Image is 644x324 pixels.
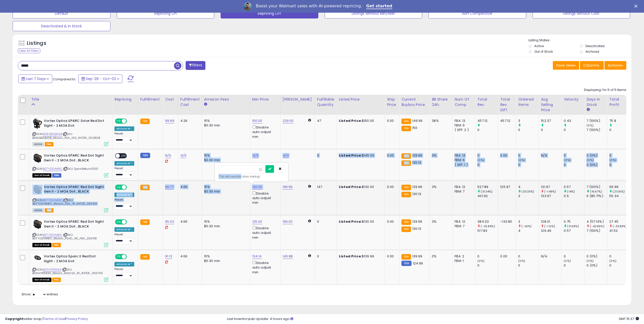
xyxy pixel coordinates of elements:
[32,219,43,229] img: 41F874PykWL._SL40_.jpg
[339,185,381,189] div: $130.00
[521,189,534,194] small: (33.33%)
[401,219,411,225] small: FBA
[477,128,498,132] div: 0
[115,185,122,189] span: ON
[567,224,579,228] small: (31.58%)
[204,254,246,259] div: 15%
[609,119,630,123] div: 75.8
[126,185,134,189] span: OFF
[32,185,108,212] div: ASIN:
[609,97,628,107] div: Total Profit
[32,268,103,275] span: | SKU: B00HYRGX3K_Mason_MidUSA_91_RATER_250706
[283,184,293,189] a: 199.99
[455,119,471,123] div: FBA: 13
[43,167,62,171] a: B07YDSVM8C
[455,254,471,259] div: FBA: 2
[53,77,76,82] span: Compared to:
[455,224,471,228] div: FBM: 7
[541,119,561,123] div: 152.37
[180,153,186,158] a: N/A
[115,119,122,123] span: ON
[564,128,584,132] div: 0
[432,97,450,107] div: BB Share 24h.
[32,254,108,281] div: ASIN:
[412,125,417,130] span: 150
[43,316,65,321] a: Terms of Use
[401,97,427,107] div: Current Buybox Price
[401,226,411,232] small: FBA
[412,219,422,224] span: 129.99
[518,254,539,259] div: 0
[567,189,575,194] small: (14%)
[252,225,277,240] div: Disable auto adjust min
[32,243,51,247] span: All listings that are currently out of stock and unavailable for purchase on Amazon
[32,119,108,146] div: ASIN:
[256,4,362,9] div: Boost your Walmart sales with AI-powered repricing.
[518,263,539,268] div: 0
[518,194,539,198] div: 3
[43,233,62,237] a: B07YDSVM8C
[609,259,616,263] small: (0%)
[26,76,46,81] span: Last 7 Days
[587,254,607,259] div: 0 (0%)
[165,254,172,259] a: 91.13
[252,219,262,224] a: 125.00
[339,254,381,259] div: $139.99
[45,208,53,213] span: FBA
[5,317,88,321] div: seller snap | |
[339,219,381,224] div: $130.00
[219,174,284,179] div: This will override store markup
[32,233,97,240] span: | SKU: B07YDSVM8C_Mason_PSAD_95_FBA_250418
[140,119,150,124] small: FBA
[401,119,411,124] small: FBA
[634,5,639,8] div: Close
[308,185,311,188] i: Calculated using Dynamic Max Price.
[477,153,498,158] div: 0
[140,219,150,225] small: FBA
[32,208,44,213] span: All listings currently available for purchase on Amazon
[587,194,607,198] div: 6 (85.71%)
[339,118,362,123] b: Listed Price:
[477,158,484,162] small: (0%)
[66,316,88,321] a: Privacy Policy
[32,132,100,140] span: | SKU: B08SBZQM3B_Mason_PSA_100_RATER_250808
[412,192,421,196] span: 130.13
[114,227,134,232] div: Amazon AI *
[609,163,630,167] div: 0
[52,173,61,178] span: FBM
[339,97,383,102] div: Listed Price
[583,63,599,68] span: Columns
[564,153,584,158] div: 0
[22,292,58,297] span: Show: entries
[518,163,539,167] div: 0
[186,61,205,70] button: Filters
[317,185,333,189] div: 147
[18,74,52,83] button: Last 7 Days
[32,198,97,206] span: | SKU: B07YDSVM8C_Mason_PSA_91_RATER_250901
[518,219,539,224] div: 3
[339,254,362,259] b: Listed Price:
[401,254,411,260] small: FBA
[32,142,44,146] span: All listings currently available for purchase on Amazon
[587,123,594,127] small: (0%)
[481,189,493,194] small: (31.34%)
[609,128,630,132] div: 0
[580,61,604,70] button: Columns
[325,8,422,18] button: Listings without Min/Max
[609,194,630,198] div: 55.34
[564,259,571,263] small: (0%)
[387,254,395,259] div: 0.00
[126,255,134,259] span: OFF
[590,189,602,194] small: (16.67%)
[564,119,584,123] div: 0.43
[165,219,174,224] a: 95.00
[412,254,422,259] span: 139.99
[204,119,246,123] div: 15%
[609,153,630,158] div: 0
[412,118,423,123] span: 149.99
[455,189,471,194] div: FBM: 7
[587,153,607,158] div: 0 (0%)
[204,97,248,102] div: Amazon Fees
[13,21,110,31] button: Deactivated & In Stock
[587,228,607,233] div: 7 (100%)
